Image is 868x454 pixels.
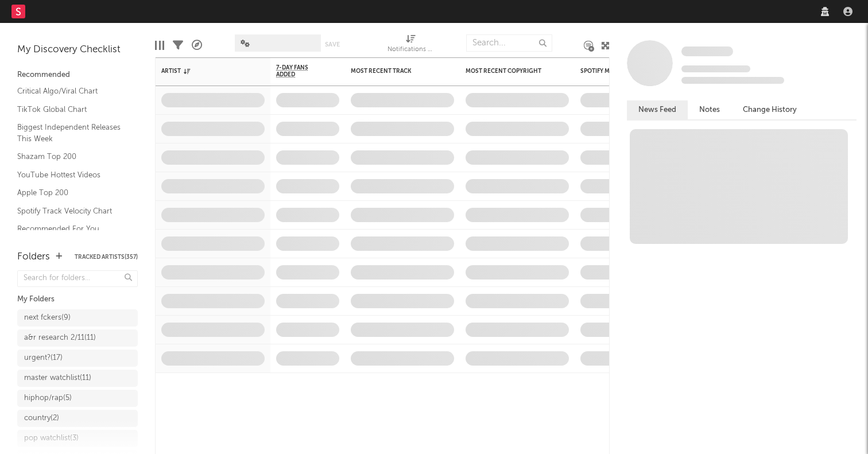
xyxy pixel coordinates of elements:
div: master watchlist ( 11 ) [24,371,91,385]
div: Most Recent Track [351,68,437,75]
input: Search for folders... [17,270,138,287]
a: pop watchlist(3) [17,430,138,447]
div: pop watchlist ( 3 ) [24,432,79,445]
a: Apple Top 200 [17,187,126,199]
a: Recommended For You [17,223,126,235]
a: Shazam Top 200 [17,150,126,163]
a: Some Artist [681,46,733,57]
div: Recommended [17,68,138,82]
div: urgent? ( 17 ) [24,351,63,365]
div: My Discovery Checklist [17,43,138,57]
a: YouTube Hottest Videos [17,169,126,181]
a: master watchlist(11) [17,370,138,387]
span: 7-Day Fans Added [276,64,322,78]
div: Edit Columns [155,29,164,62]
a: urgent?(17) [17,350,138,367]
div: Most Recent Copyright [466,68,552,75]
div: Artist [161,68,247,75]
div: country ( 2 ) [24,412,59,425]
span: Some Artist [681,46,733,56]
button: News Feed [627,100,688,119]
a: Biggest Independent Releases This Week [17,121,126,145]
div: A&R Pipeline [192,29,202,62]
a: country(2) [17,410,138,427]
input: Search... [466,34,552,52]
button: Change History [731,100,808,119]
button: Notes [688,100,731,119]
span: Tracking Since: [DATE] [681,65,750,72]
a: Spotify Track Velocity Chart [17,205,126,218]
div: Notifications (Artist) [387,43,433,57]
div: Notifications (Artist) [387,29,433,62]
button: Save [325,41,340,48]
div: hiphop/rap ( 5 ) [24,391,72,405]
div: next fckers ( 9 ) [24,311,71,325]
button: Tracked Artists(357) [75,254,138,260]
a: next fckers(9) [17,309,138,327]
a: hiphop/rap(5) [17,390,138,407]
div: a&r research 2/11 ( 11 ) [24,331,96,345]
div: My Folders [17,293,138,306]
a: Critical Algo/Viral Chart [17,85,126,98]
div: Spotify Monthly Listeners [580,68,666,75]
span: 0 fans last week [681,77,784,84]
div: Filters [173,29,183,62]
div: Folders [17,250,50,264]
a: a&r research 2/11(11) [17,329,138,347]
a: TikTok Global Chart [17,103,126,116]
